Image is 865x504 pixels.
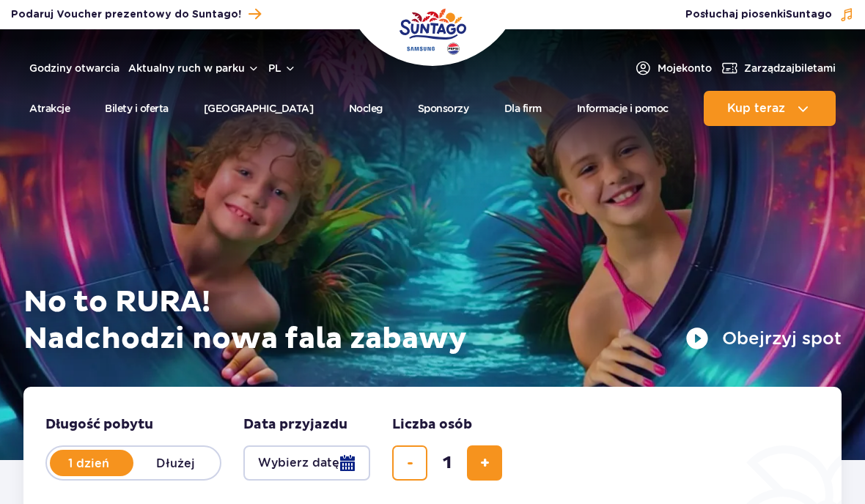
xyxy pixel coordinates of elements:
a: Atrakcje [29,91,70,126]
a: Dla firm [504,91,542,126]
a: Mojekonto [634,59,712,77]
input: liczba biletów [430,445,465,481]
label: 1 dzień [47,448,130,478]
a: Godziny otwarcia [29,61,119,75]
button: Aktualny ruch w parku [128,62,259,74]
a: [GEOGRAPHIC_DATA] [204,91,314,126]
a: Bilety i oferta [105,91,169,126]
button: pl [268,61,296,75]
a: Informacje i pomoc [577,91,669,126]
a: Sponsorzy [418,91,469,126]
a: Podaruj Voucher prezentowy do Suntago! [11,4,261,24]
a: Zarządzajbiletami [721,59,836,77]
button: Posłuchaj piosenkiSuntago [685,7,854,22]
h1: No to RURA! Nadchodzi nowa fala zabawy [23,284,842,357]
span: Data przyjazdu [243,416,347,434]
span: Kup teraz [727,102,785,115]
span: Długość pobytu [45,416,153,434]
span: Suntago [786,10,832,20]
span: Moje konto [658,61,712,75]
button: usuń bilet [392,445,427,481]
a: Nocleg [349,91,383,126]
span: Liczba osób [392,416,472,434]
label: Dłużej [133,448,217,478]
button: dodaj bilet [467,445,502,481]
span: Podaruj Voucher prezentowy do Suntago! [11,7,241,22]
span: Posłuchaj piosenki [685,7,832,22]
button: Obejrzyj spot [685,327,842,350]
button: Kup teraz [704,91,836,126]
button: Wybierz datę [243,445,370,481]
span: Zarządzaj biletami [744,61,836,75]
